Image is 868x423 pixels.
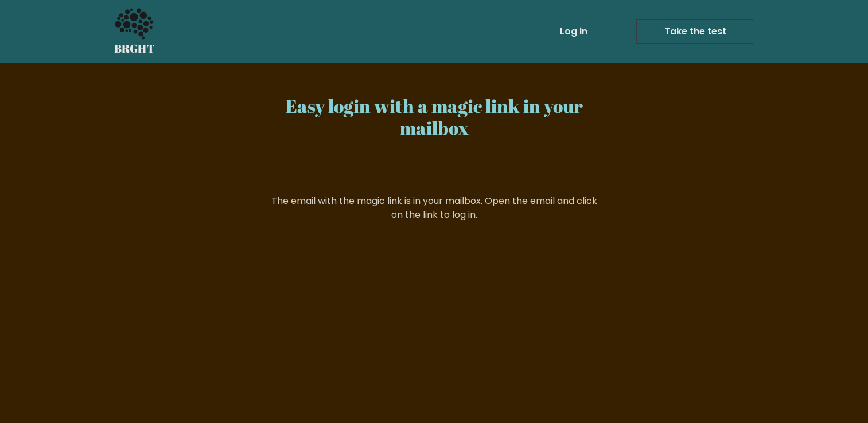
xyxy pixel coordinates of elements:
a: Take the test [636,19,754,44]
h5: BRGHT [114,42,155,56]
a: BRGHT [114,5,155,58]
a: Log in [555,20,592,43]
h2: Easy login with a magic link in your mailbox [269,95,600,139]
form: The email with the magic link is in your mailbox. Open the email and click on the link to log in. [269,194,600,222]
